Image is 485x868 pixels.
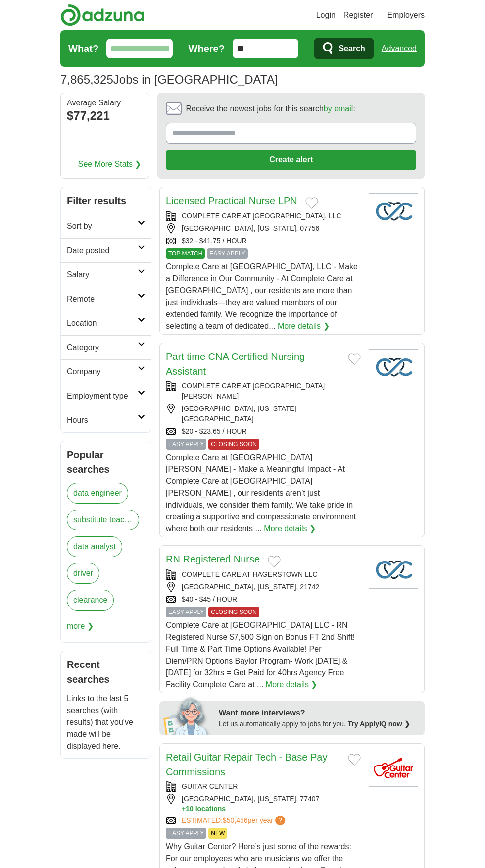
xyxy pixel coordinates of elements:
[166,607,206,617] span: EASY APPLY
[305,197,318,209] button: Add to favorite jobs
[61,311,151,335] a: Location
[275,816,285,825] span: ?
[61,214,151,238] a: Sort by
[208,607,259,617] span: CLOSING SOON
[268,556,281,567] button: Add to favorite jobs
[316,9,336,21] a: Login
[67,107,143,125] div: $77,221
[343,9,373,21] a: Register
[166,195,297,206] a: Licensed Practical Nurse LPN
[369,193,418,230] img: Company logo
[166,150,416,170] button: Create alert
[61,408,151,432] a: Hours
[166,569,361,580] div: COMPLETE CARE AT HAGERSTOWN LLC
[266,679,318,691] a: More details ❯
[166,752,327,777] a: Retail Guitar Repair Tech - Base Pay Commissions
[67,366,138,378] h2: Company
[61,384,151,408] a: Employment type
[61,187,151,214] h2: Filter results
[166,439,206,450] span: EASY APPLY
[278,320,330,332] a: More details ❯
[61,262,151,287] a: Salary
[67,245,138,256] h2: Date posted
[166,453,356,533] span: Complete Care at [GEOGRAPHIC_DATA][PERSON_NAME] - Make a Meaningful Impact - At Complete Care at ...
[67,342,138,354] h2: Category
[339,39,365,58] span: Search
[166,794,361,814] div: [GEOGRAPHIC_DATA], [US_STATE], 77407
[166,236,361,246] div: $32 - $41.75 / HOUR
[166,554,260,564] a: RN Registered Nurse
[67,563,99,584] a: driver
[67,317,138,329] h2: Location
[182,816,287,826] a: ESTIMATED:$50,456per year?
[166,351,305,377] a: Part time CNA Certified Nursing Assistant
[324,104,353,113] a: by email
[166,582,361,592] div: [GEOGRAPHIC_DATA], [US_STATE], 21742
[369,552,418,589] img: Company logo
[60,73,278,86] h1: Jobs in [GEOGRAPHIC_DATA]
[67,220,138,232] h2: Sort by
[61,238,151,262] a: Date posted
[67,293,138,305] h2: Remote
[67,510,139,530] a: substitute teacher
[67,414,138,426] h2: Hours
[264,523,316,535] a: More details ❯
[208,828,227,839] span: NEW
[166,828,206,839] span: EASY APPLY
[348,720,410,728] a: Try ApplyIQ now ❯
[208,439,259,450] span: CLOSING SOON
[166,262,358,330] span: Complete Care at [GEOGRAPHIC_DATA], LLC - Make a Difference in Our Community - At Complete Care a...
[67,616,94,636] span: more ❯
[387,9,425,21] a: Employers
[348,754,361,766] button: Add to favorite jobs
[61,287,151,311] a: Remote
[223,817,248,824] span: $50,456
[67,447,145,477] h2: Popular searches
[166,426,361,437] div: $20 - $23.65 / HOUR
[369,349,418,386] img: Company logo
[189,41,225,56] label: Where?
[166,211,361,221] div: COMPLETE CARE AT [GEOGRAPHIC_DATA], LLC
[67,269,138,281] h2: Salary
[219,707,419,719] div: Want more interviews?
[60,71,113,89] span: 7,865,325
[163,696,211,735] img: apply-iq-scientist.png
[61,359,151,384] a: Company
[182,782,238,790] a: GUITAR CENTER
[219,719,419,729] div: Let us automatically apply to jobs for you.
[68,41,98,56] label: What?
[60,4,145,26] img: Adzuna logo
[369,750,418,787] img: Guitar Center logo
[348,353,361,365] button: Add to favorite jobs
[186,103,355,115] span: Receive the newest jobs for this search :
[166,404,361,424] div: [GEOGRAPHIC_DATA], [US_STATE][GEOGRAPHIC_DATA]
[166,594,361,605] div: $40 - $45 / HOUR
[166,223,361,234] div: [GEOGRAPHIC_DATA], [US_STATE], 07756
[61,335,151,359] a: Category
[314,38,373,59] button: Search
[166,621,355,689] span: Complete Care at [GEOGRAPHIC_DATA] LLC - RN Registered Nurse $7,500 Sign on Bonus FT 2nd Shift! F...
[207,248,247,259] span: EASY APPLY
[67,693,145,752] p: Links to the last 5 searches (with results) that you've made will be displayed here.
[67,99,143,107] div: Average Salary
[166,248,205,259] span: TOP MATCH
[67,390,138,402] h2: Employment type
[182,804,186,814] span: +
[67,590,114,611] a: clearance
[166,381,361,402] div: COMPLETE CARE AT [GEOGRAPHIC_DATA][PERSON_NAME]
[78,158,142,170] a: See More Stats ❯
[382,39,417,58] a: Advanced
[67,657,145,687] h2: Recent searches
[67,536,122,557] a: data analyst
[67,483,128,504] a: data engineer
[182,804,361,814] button: +10 locations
